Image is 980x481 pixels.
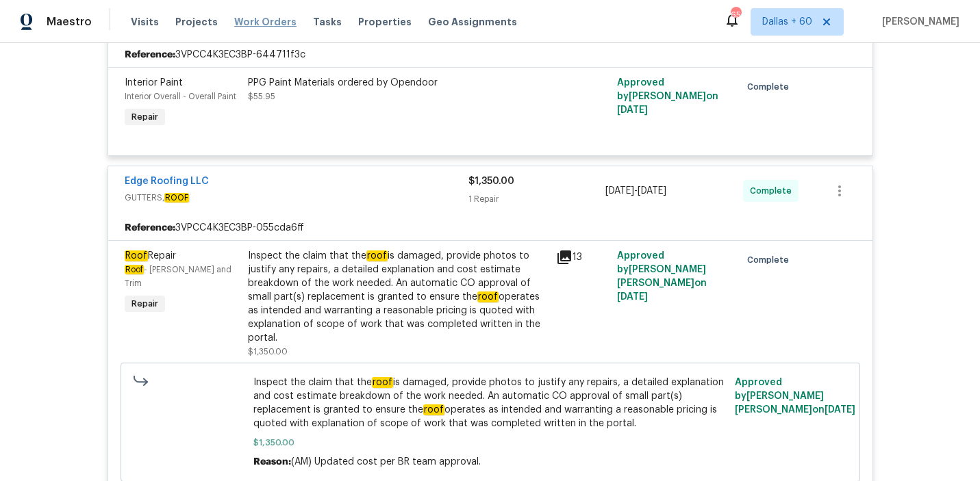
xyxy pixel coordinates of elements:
[125,265,231,287] span: - [PERSON_NAME] and Trim
[617,78,718,115] span: Approved by [PERSON_NAME] on
[248,92,275,101] span: $55.95
[125,92,236,101] span: Interior Overall - Overall Paint
[125,177,209,186] a: Edge Roofing LLC
[126,297,164,311] span: Repair
[125,78,183,88] span: Interior Paint
[605,184,666,198] span: -
[423,404,444,415] em: roof
[428,15,517,29] span: Geo Assignments
[877,15,959,29] span: [PERSON_NAME]
[747,253,794,267] span: Complete
[617,292,648,302] span: [DATE]
[556,249,610,265] div: 13
[253,457,291,467] span: Reason:
[638,186,666,196] span: [DATE]
[617,251,707,302] span: Approved by [PERSON_NAME] [PERSON_NAME] on
[125,48,175,62] b: Reference:
[617,105,648,115] span: [DATE]
[47,15,92,29] span: Maestro
[366,250,388,261] em: roof
[747,80,794,94] span: Complete
[108,216,872,240] div: 3VPCC4K3EC3BP-055cda6ff
[125,250,176,261] span: Repair
[372,377,393,388] em: roof
[125,250,148,261] em: Roof
[468,177,514,186] span: $1,350.00
[131,15,159,29] span: Visits
[750,184,797,198] span: Complete
[125,221,175,235] b: Reference:
[125,265,144,274] em: Roof
[248,348,288,356] span: $1,350.00
[477,291,499,302] em: roof
[108,42,872,67] div: 3VPCC4K3EC3BP-644711f3c
[735,378,855,415] span: Approved by [PERSON_NAME] [PERSON_NAME] on
[762,15,812,29] span: Dallas + 60
[248,249,548,345] div: Inspect the claim that the is damaged, provide photos to justify any repairs, a detailed explanat...
[253,436,727,450] span: $1,350.00
[234,15,297,29] span: Work Orders
[175,15,218,29] span: Projects
[253,376,727,430] span: Inspect the claim that the is damaged, provide photos to justify any repairs, a detailed explanat...
[125,191,468,205] span: GUTTERS,
[248,76,548,90] div: PPG Paint Materials ordered by Opendoor
[825,405,855,415] span: [DATE]
[468,192,606,206] div: 1 Repair
[358,15,412,29] span: Properties
[605,186,634,196] span: [DATE]
[313,17,342,27] span: Tasks
[164,193,189,203] em: ROOF
[126,110,164,124] span: Repair
[731,8,740,22] div: 659
[291,457,481,467] span: (AM) Updated cost per BR team approval.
